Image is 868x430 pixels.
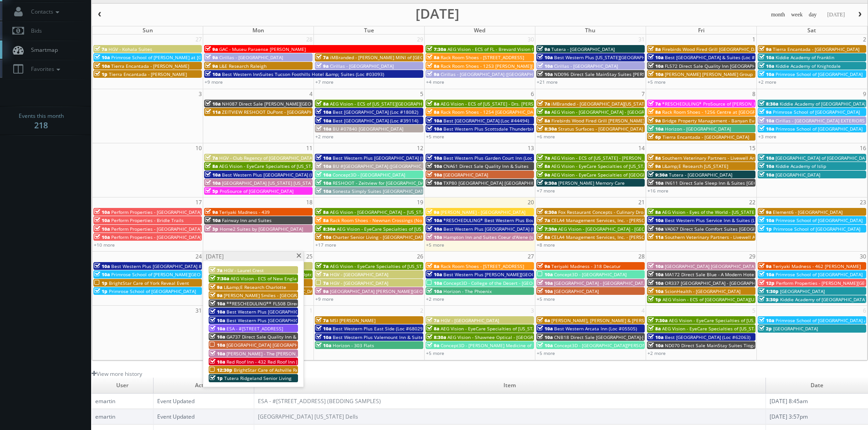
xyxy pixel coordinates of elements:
span: 8a [648,46,661,52]
span: 8a [426,101,439,107]
span: AEG Vision - EyeCare Specialties of [US_STATE] – [PERSON_NAME] Family EyeCare [551,163,729,169]
span: Tierra Encantada - [GEOGRAPHIC_DATA] [663,134,749,140]
span: Best Western Plus [GEOGRAPHIC_DATA] (Loc #50153) [226,317,342,324]
span: 10a [94,271,110,278]
a: +7 more [315,79,334,85]
a: +16 more [647,187,668,194]
span: 8a [648,155,661,161]
span: 10a [210,309,225,315]
a: +6 more [537,133,555,140]
span: 10a [205,172,221,178]
span: 9a [210,284,222,290]
span: BU #07840 [GEOGRAPHIC_DATA] [333,126,403,132]
span: [PERSON_NAME] Smiles - [GEOGRAPHIC_DATA] [224,292,324,298]
span: 10a [648,71,663,77]
span: iMBranded - [PERSON_NAME] MINI of [GEOGRAPHIC_DATA] [330,54,457,61]
span: 8:30a [316,226,335,232]
span: 7a [426,317,439,324]
span: 11a [205,109,221,115]
span: Contacts [26,8,62,15]
a: +4 more [426,79,444,85]
span: CELA4 Management Services, Inc. - [PERSON_NAME] Genesis [551,234,684,240]
span: 10a [316,188,331,194]
span: Horizon - The Phoenix [443,288,492,294]
span: 8:30a [537,126,557,132]
span: [GEOGRAPHIC_DATA] [554,288,599,294]
span: 5p [205,188,218,194]
span: 7:30a [648,317,668,324]
span: ND096 Direct Sale MainStay Suites [PERSON_NAME] [554,71,669,77]
span: Southern Veterinary Partners - Livewell Animal Urgent Care of [PERSON_NAME] [662,155,835,161]
span: 1:30p [759,288,779,294]
span: Element6 - [GEOGRAPHIC_DATA] [773,209,842,215]
span: MSI [PERSON_NAME] [330,317,375,324]
span: Kiddie Academy of Franklin [776,54,834,61]
span: [GEOGRAPHIC_DATA] [GEOGRAPHIC_DATA] [665,263,755,269]
span: Best Western Plus [GEOGRAPHIC_DATA] (Loc #61049) [226,309,342,315]
span: IN611 Direct Sale Sleep Inn & Suites [GEOGRAPHIC_DATA] [665,180,791,186]
span: 7a [537,217,550,223]
span: 10a [759,155,774,161]
span: 10a [759,126,774,132]
span: 9:30a [648,172,668,178]
span: AEG Vision - ECS of [GEOGRAPHIC_DATA][US_STATE] - North Garland Vision (Headshot Only) [663,296,861,303]
span: AEG Vision - ECS of New England - OptomEyes Health – [GEOGRAPHIC_DATA] [226,271,393,278]
span: iMBranded - [GEOGRAPHIC_DATA][US_STATE] Toyota [551,101,665,107]
span: 10a [426,234,442,240]
span: Best [GEOGRAPHIC_DATA] (Loc #44494) [443,117,529,124]
span: FL572 Direct Sale Quality Inn [GEOGRAPHIC_DATA] North I-75 [665,63,798,69]
span: Smartmap [26,46,58,54]
span: [GEOGRAPHIC_DATA] [US_STATE] [US_STATE] [222,180,318,186]
span: 10a [94,217,110,223]
span: ZEITVIEW RESHOOT DuPont - [GEOGRAPHIC_DATA], [GEOGRAPHIC_DATA] [222,109,379,115]
span: Southern Veterinary Partners - Livewell Animal Urgent Care of Goodyear [665,234,823,240]
span: 8a [537,117,550,124]
span: 10a [94,263,110,269]
span: **RESCHEDULING** FL508 Direct Sale Quality Inn Oceanfront [226,300,363,307]
span: Kiddie Academy of Islip [776,163,826,169]
a: +10 more [94,242,115,248]
span: 8a [426,109,439,115]
span: 3p [205,226,218,232]
button: week [788,9,806,20]
a: +5 more [647,79,666,85]
span: AEG Vision - EyeCare Specialties of [US_STATE][PERSON_NAME] Eyecare Associates [337,226,518,232]
a: +5 more [426,242,444,248]
span: 9a [759,109,771,115]
span: Best Western Plus Scottsdale Thunderbird Suites (Loc #03156) [443,126,581,132]
span: ProSource of [GEOGRAPHIC_DATA] [220,188,293,194]
span: 10a [94,234,110,240]
span: OR337 [GEOGRAPHIC_DATA] - [GEOGRAPHIC_DATA] [665,280,774,286]
span: AEG Vision - ECS of [US_STATE] - Drs. [PERSON_NAME] and [PERSON_NAME] [441,101,604,107]
span: Best [GEOGRAPHIC_DATA] (Loc #18082) [333,109,418,115]
span: Best Western Plus Service Inn & Suites (Loc #61094) WHITE GLOVE [665,217,812,223]
span: Charter Senior Living - [GEOGRAPHIC_DATA] [333,234,427,240]
span: Primrose School of [GEOGRAPHIC_DATA] [776,271,863,278]
span: AEG Vision - [GEOGRAPHIC_DATA] - [GEOGRAPHIC_DATA] [551,109,672,115]
span: 9a [316,63,329,69]
span: 10a [210,300,225,307]
span: 10a [648,271,663,278]
span: Best Western Plus [PERSON_NAME][GEOGRAPHIC_DATA]/[PERSON_NAME][GEOGRAPHIC_DATA] (Loc #10397) [443,271,678,278]
span: HGV - [GEOGRAPHIC_DATA] [330,280,388,286]
span: 7:30a [537,226,557,232]
span: 10a [426,180,442,186]
span: 10a [759,117,774,124]
span: AEG Vision - Eyes of the World - [US_STATE][GEOGRAPHIC_DATA] [662,209,801,215]
span: L&amp;E Research [US_STATE] [662,163,728,169]
span: Firebirds Wood Fired Grill [PERSON_NAME] [551,117,644,124]
span: AEG Vision - EyeCare Specialties of [US_STATE] - [PERSON_NAME] Eyecare Associates - [PERSON_NAME] [219,163,444,169]
span: NH087 Direct Sale [PERSON_NAME][GEOGRAPHIC_DATA], Ascend Hotel Collection [222,101,400,107]
span: [GEOGRAPHIC_DATA] [443,172,488,178]
span: 1p [94,280,108,286]
span: Tutera - [GEOGRAPHIC_DATA] [551,46,615,52]
span: Rack Room Shoes - [STREET_ADDRESS] [441,54,524,61]
a: +5 more [537,296,555,302]
span: 9a [648,163,661,169]
span: [GEOGRAPHIC_DATA] [776,172,820,178]
span: 8a [316,101,329,107]
span: Teriyaki Madness - 462 [PERSON_NAME] [773,263,861,269]
span: 10a [316,155,331,161]
span: Concept3D - [GEOGRAPHIC_DATA] [333,172,405,178]
span: 1p [648,296,661,303]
